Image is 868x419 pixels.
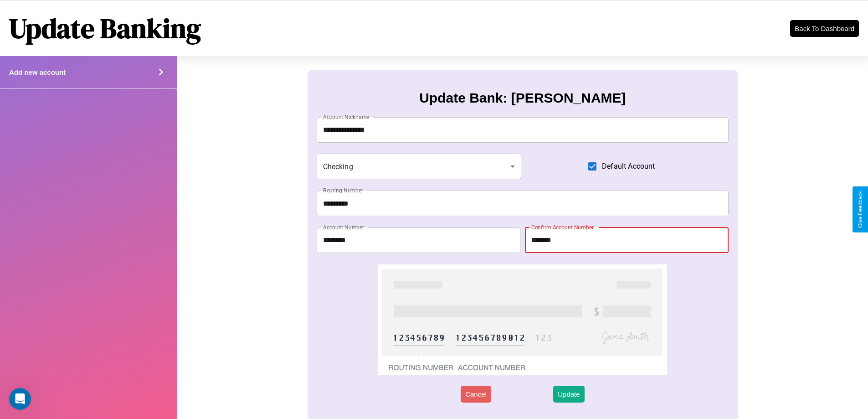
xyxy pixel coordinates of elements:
label: Account Number [323,223,364,231]
h4: Add new account [9,68,66,76]
button: Cancel [461,386,491,403]
div: Checking [317,154,522,179]
label: Confirm Account Number [531,223,594,231]
h1: Update Banking [9,10,201,47]
img: check [378,264,667,375]
button: Back To Dashboard [790,20,859,37]
span: Default Account [602,161,655,172]
h3: Update Bank: [PERSON_NAME] [419,90,626,106]
button: Update [553,386,584,403]
iframe: Intercom live chat [9,388,31,410]
div: Give Feedback [857,191,863,228]
label: Routing Number [323,186,363,194]
label: Account Nickname [323,113,370,121]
